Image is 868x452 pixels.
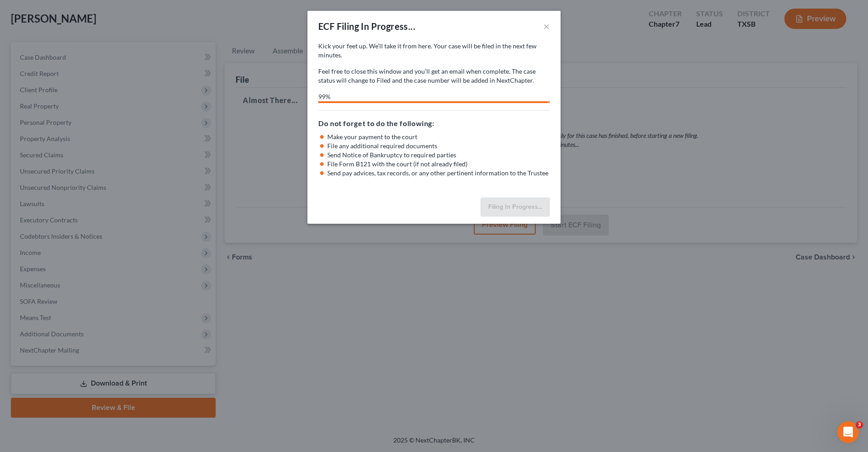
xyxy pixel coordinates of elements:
[318,42,550,60] p: Kick your feet up. We’ll take it from here. Your case will be filed in the next few minutes.
[481,198,550,217] button: Filing In Progress...
[318,118,550,129] h5: Do not forget to do the following:
[318,67,550,85] p: Feel free to close this window and you’ll get an email when complete. The case status will change...
[543,21,550,32] button: ×
[856,421,863,428] span: 3
[327,141,550,151] li: File any additional required documents
[327,169,550,178] li: Send pay advices, tax records, or any other pertinent information to the Trustee
[327,160,550,169] li: File Form B121 with the court (if not already filed)
[327,151,550,160] li: Send Notice of Bankruptcy to required parties
[318,92,547,101] div: 99%
[318,20,415,33] div: ECF Filing In Progress...
[327,132,550,141] li: Make your payment to the court
[837,421,859,443] iframe: Intercom live chat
